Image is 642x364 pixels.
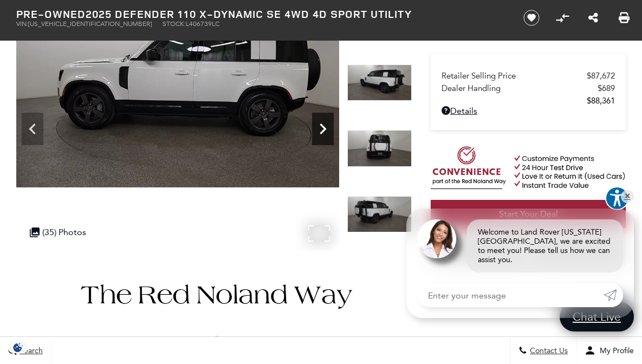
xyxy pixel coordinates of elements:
section: Click to Open Cookie Consent Modal [5,342,30,353]
a: Share this Pre-Owned 2025 Defender 110 X-Dynamic SE 4WD 4D Sport Utility [588,11,598,24]
input: Enter your message [417,283,604,307]
span: My Profile [595,346,634,355]
h1: 2025 Defender 110 X-Dynamic SE 4WD 4D Sport Utility [16,8,505,20]
div: (35) Photos [24,222,92,243]
button: Open user profile menu [576,337,642,364]
span: VIN: [16,20,28,28]
img: Agent profile photo [417,219,456,258]
span: Stock: [163,20,186,28]
div: Previous [22,113,43,145]
span: Dealer Handling [442,83,598,93]
button: Explore your accessibility options [605,186,629,210]
a: Submit [604,283,623,307]
span: $689 [598,83,615,93]
aside: Accessibility Help Desk [605,186,629,212]
span: Contact Us [527,346,568,355]
a: $88,361 [442,96,615,106]
span: Retailer Selling Price [442,71,587,81]
button: Save vehicle [520,9,543,27]
img: Opt-Out Icon [5,342,30,353]
span: $87,672 [587,71,615,81]
a: Start Your Deal [431,200,626,228]
a: Print this Pre-Owned 2025 Defender 110 X-Dynamic SE 4WD 4D Sport Utility [619,11,630,24]
button: Compare Vehicle [554,10,570,26]
div: Next [312,113,334,145]
strong: Pre-Owned [16,6,86,21]
a: Dealer Handling $689 [442,83,615,93]
img: Used 2025 Fuji White Land Rover X-Dynamic SE image 8 [347,196,412,233]
img: Used 2025 Fuji White Land Rover X-Dynamic SE image 7 [347,130,412,167]
div: Welcome to Land Rover [US_STATE][GEOGRAPHIC_DATA], we are excited to meet you! Please tell us how... [467,219,623,272]
a: Retailer Selling Price $87,672 [442,71,615,81]
span: [US_VEHICLE_IDENTIFICATION_NUMBER] [28,20,152,28]
a: Details [442,106,615,116]
img: Used 2025 Fuji White Land Rover X-Dynamic SE image 6 [347,64,412,101]
span: $88,361 [587,96,615,106]
span: L406739LC [186,20,219,28]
